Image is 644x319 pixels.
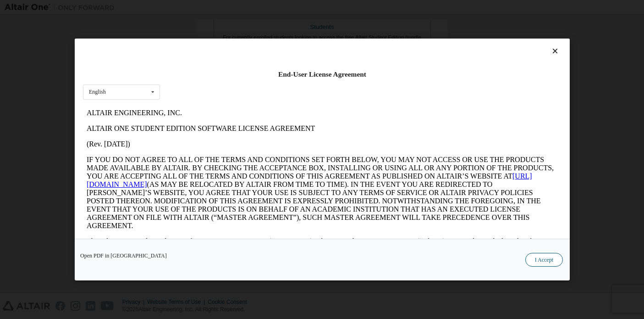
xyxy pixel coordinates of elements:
[4,35,475,43] p: (Rev. [DATE])
[4,19,475,28] p: ALTAIR ONE STUDENT EDITION SOFTWARE LICENSE AGREEMENT
[4,132,475,173] p: This Altair One Student Edition Software License Agreement (“Agreement”) is between Altair Engine...
[4,4,475,12] p: ALTAIR ENGINEERING, INC.
[83,70,561,79] div: End-User License Agreement
[89,89,106,95] div: English
[4,50,475,125] p: IF YOU DO NOT AGREE TO ALL OF THE TERMS AND CONDITIONS SET FORTH BELOW, YOU MAY NOT ACCESS OR USE...
[525,253,562,267] button: I Accept
[4,67,449,83] a: [URL][DOMAIN_NAME]
[80,253,167,258] a: Open PDF in [GEOGRAPHIC_DATA]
